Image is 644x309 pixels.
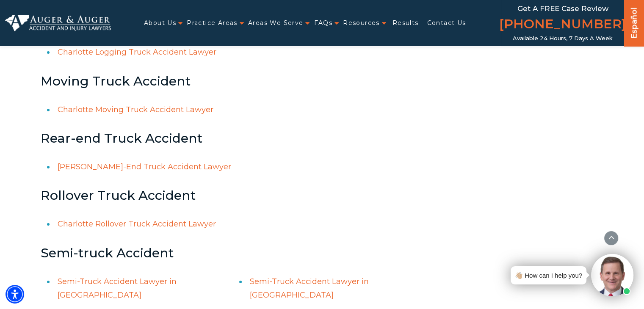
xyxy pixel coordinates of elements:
a: About Us [144,14,176,32]
a: Charlotte Moving Truck Accident Lawyer [58,105,213,114]
img: Intaker widget Avatar [591,254,633,296]
a: Results [392,14,419,32]
h3: Rollover Truck Accident [41,188,435,202]
h3: Semi-truck Accident [41,246,435,260]
a: FAQs [314,14,332,32]
a: [PHONE_NUMBER] [499,15,626,35]
div: Accessibility Menu [6,285,24,303]
a: Semi-Truck Accident Lawyer in [GEOGRAPHIC_DATA] [58,277,177,300]
span: Get a FREE Case Review [517,4,608,13]
span: Available 24 Hours, 7 Days a Week [513,35,613,42]
button: scroll to up [604,231,619,246]
a: Resources [343,14,380,32]
a: Charlotte Rollover Truck Accident Lawyer [58,219,216,229]
a: Practice Areas [187,14,238,32]
a: Contact Us [427,14,466,32]
a: Semi-Truck Accident Lawyer in [GEOGRAPHIC_DATA] [250,277,369,300]
div: 👋🏼 How can I help you? [515,270,582,281]
h3: Rear-end Truck Accident [41,131,435,145]
a: Areas We Serve [248,14,304,32]
img: Auger & Auger Accident and Injury Lawyers Logo [5,15,111,31]
h3: Moving Truck Accident [41,74,435,88]
a: Charlotte Logging Truck Accident Lawyer [58,47,216,57]
a: [PERSON_NAME]-End Truck Accident Lawyer [58,162,231,171]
